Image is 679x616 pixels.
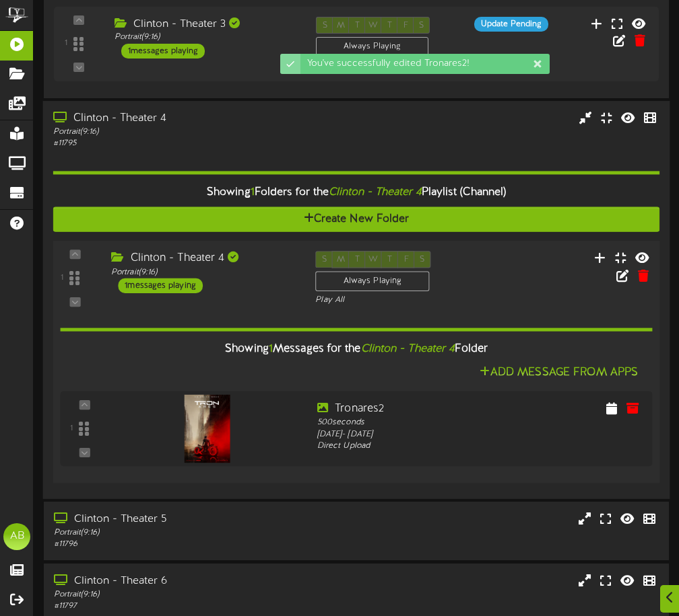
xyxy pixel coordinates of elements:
[118,278,203,293] div: 1 messages playing
[54,589,294,601] div: Portrait ( 9:16 )
[43,178,670,206] div: Showing Folders for the Playlist (Channel)
[184,395,230,463] img: bc35bf96-9e4b-47ce-ac2e-f719b7f6b84f.jpg
[53,111,294,126] div: Clinton - Theater 4
[111,251,295,266] div: Clinton - Theater 4
[115,17,296,32] div: Clinton - Theater 3
[54,527,294,539] div: Portrait ( 9:16 )
[269,343,273,355] span: 1
[532,57,543,71] div: Dismiss this notification
[54,601,294,612] div: # 11797
[50,335,663,364] div: Showing Messages for the Folder
[54,539,294,550] div: # 11796
[54,512,294,527] div: Clinton - Theater 5
[315,271,429,291] div: Always Playing
[300,54,550,74] div: You've successfully edited Tronares2!
[111,266,295,278] div: Portrait ( 9:16 )
[317,428,494,440] div: [DATE] - [DATE]
[315,295,448,306] div: Play All
[53,126,294,138] div: Portrait ( 9:16 )
[317,417,494,428] div: 500 seconds
[115,32,296,43] div: Portrait ( 9:16 )
[3,523,30,550] div: AB
[317,401,494,417] div: Tronares2
[361,343,455,355] i: Clinton - Theater 4
[121,44,205,59] div: 1 messages playing
[476,364,642,381] button: Add Message From Apps
[53,138,294,149] div: # 11795
[54,574,294,589] div: Clinton - Theater 6
[474,17,548,32] div: Update Pending
[251,186,255,198] span: 1
[329,186,422,198] i: Clinton - Theater 4
[53,206,660,231] button: Create New Folder
[317,440,494,452] div: Direct Upload
[316,37,428,56] div: Always Playing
